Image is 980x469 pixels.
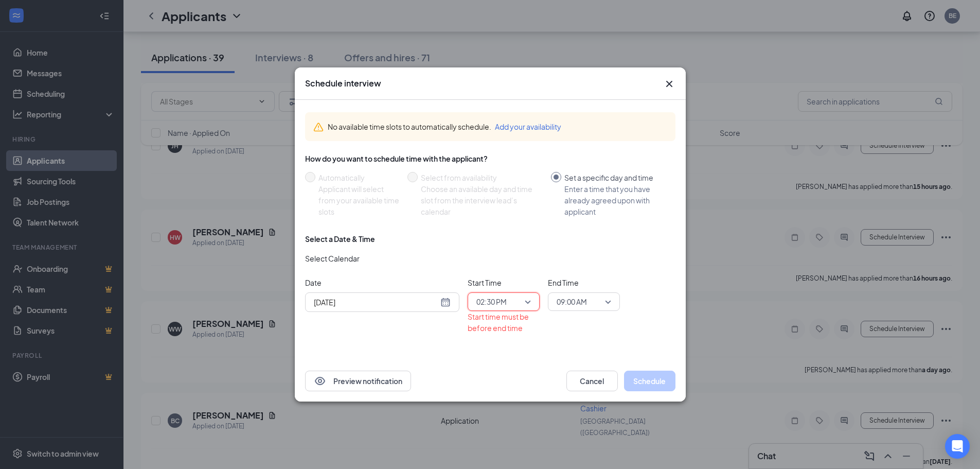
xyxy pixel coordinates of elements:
span: Date [305,277,459,288]
div: Applicant will select from your available time slots [318,183,399,217]
div: Select from availability [421,172,543,183]
button: Cancel [566,371,618,391]
svg: Eye [314,375,326,387]
span: 02:30 PM [476,294,507,309]
h3: Schedule interview [305,78,381,89]
div: Choose an available day and time slot from the interview lead’s calendar [421,183,543,217]
div: Open Intercom Messenger [945,434,970,459]
button: Close [663,78,675,90]
div: Start time must be before end time [468,311,540,334]
span: 09:00 AM [557,294,587,309]
span: Start Time [468,277,540,288]
button: Schedule [624,371,675,391]
div: How do you want to schedule time with the applicant? [305,153,675,164]
div: Select a Date & Time [305,234,375,244]
svg: Warning [313,122,324,132]
div: Set a specific day and time [564,172,667,183]
div: No available time slots to automatically schedule. [328,121,667,132]
svg: Cross [663,78,675,90]
span: End Time [548,277,620,288]
button: EyePreview notification [305,371,411,391]
button: Add your availability [495,121,561,132]
div: Enter a time that you have already agreed upon with applicant [564,183,667,217]
input: Aug 26, 2025 [314,297,438,308]
span: Select Calendar [305,253,360,264]
div: Automatically [318,172,399,183]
